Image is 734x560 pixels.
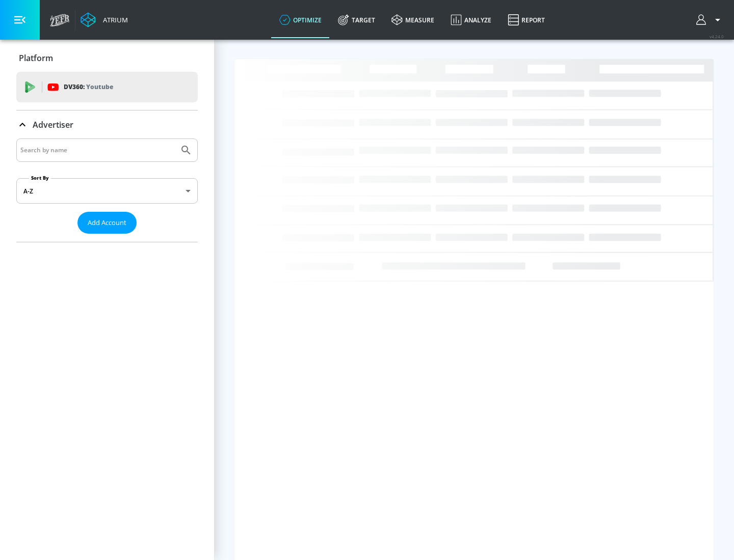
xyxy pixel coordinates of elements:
[19,52,53,64] p: Platform
[64,81,113,93] p: DV360:
[81,12,128,27] a: Atrium
[86,81,113,92] p: Youtube
[20,144,175,157] input: Search by name
[271,2,330,38] a: optimize
[88,217,126,229] span: Add Account
[330,2,383,38] a: Target
[16,234,198,242] nav: list of Advertiser
[16,138,198,242] div: Advertiser
[77,212,137,234] button: Add Account
[16,178,198,204] div: A-Z
[16,44,198,72] div: Platform
[383,2,442,38] a: measure
[29,175,51,181] label: Sort By
[33,119,73,130] p: Advertiser
[16,72,198,102] div: DV360: Youtube
[99,15,128,24] div: Atrium
[500,2,553,38] a: Report
[442,2,500,38] a: Analyze
[16,110,198,139] div: Advertiser
[710,34,724,39] span: v 4.24.0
